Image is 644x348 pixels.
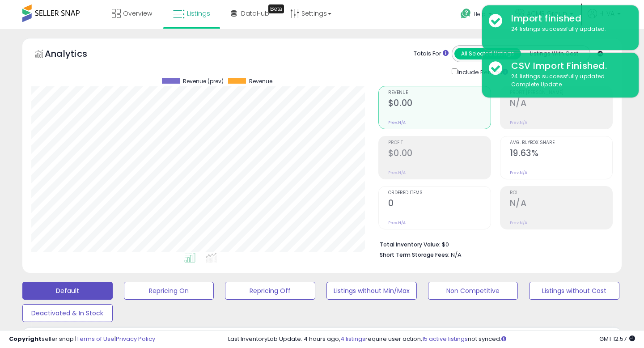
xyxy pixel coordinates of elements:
h2: 19.63% [510,148,612,160]
span: Listings [187,9,210,18]
span: Revenue [249,78,272,85]
a: 4 listings [340,335,365,343]
h5: Analytics [45,47,105,62]
div: Import finished [504,12,632,25]
div: Include Returns [445,67,519,77]
span: DataHub [241,9,269,18]
a: Terms of Use [76,335,114,343]
u: Complete Update [511,81,562,88]
a: Privacy Policy [116,335,155,343]
li: $0 [380,238,606,249]
div: CSV Import Finished. [504,59,632,72]
span: Revenue (prev) [183,78,224,85]
small: Prev: N/A [510,120,527,125]
b: Total Inventory Value: [380,241,441,248]
small: Prev: N/A [510,170,527,175]
h2: $0.00 [388,148,491,160]
button: Default [22,282,113,300]
span: Avg. Buybox Share [510,140,612,145]
span: Overview [123,9,152,18]
button: Listings without Min/Max [326,282,417,300]
span: 2025-10-14 12:57 GMT [599,335,635,343]
a: Help [453,1,501,29]
span: Revenue [388,90,491,95]
span: Help [474,10,486,18]
strong: Copyright [9,335,42,343]
div: seller snap | | [9,335,155,344]
div: Last InventoryLab Update: 4 hours ago, require user action, not synced. [228,335,635,344]
i: Get Help [460,8,471,19]
small: Prev: N/A [388,170,406,175]
small: Prev: N/A [388,120,406,125]
button: All Selected Listings [454,48,521,59]
button: Listings without Cost [529,282,619,300]
div: 24 listings successfully updated. [504,25,632,34]
h2: 0 [388,198,491,210]
b: Short Term Storage Fees: [380,251,449,259]
h2: N/A [510,98,612,110]
span: ROI [510,191,612,195]
span: N/A [451,250,462,259]
div: Tooltip anchor [268,4,284,13]
button: Non Competitive [428,282,518,300]
small: Prev: N/A [388,220,406,225]
h2: N/A [510,198,612,210]
div: 24 listings successfully updated. [504,72,632,89]
span: Profit [388,140,491,145]
small: Prev: N/A [510,220,527,225]
h2: $0.00 [388,98,491,110]
div: Totals For [414,50,449,58]
a: 15 active listings [422,335,468,343]
button: Deactivated & In Stock [22,304,113,322]
button: Repricing On [124,282,214,300]
span: Ordered Items [388,191,491,195]
button: Repricing Off [225,282,315,300]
